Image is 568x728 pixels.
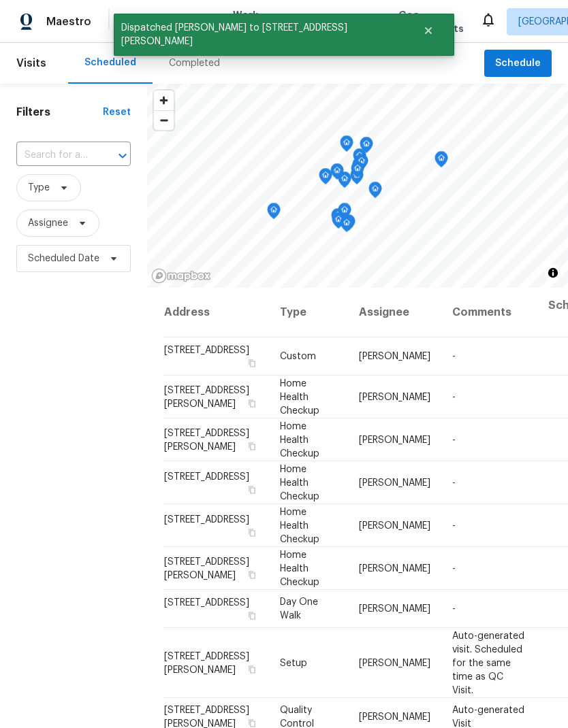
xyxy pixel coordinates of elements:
[406,17,451,44] button: Close
[398,8,464,35] span: Geo Assignments
[331,208,345,229] div: Map marker
[280,597,318,621] span: Day One Walk
[359,712,430,722] span: [PERSON_NAME]
[332,212,345,233] div: Map marker
[246,568,258,580] button: Copy Address
[348,288,441,337] th: Assignee
[46,15,91,29] span: Maestro
[16,48,46,78] span: Visits
[280,550,319,586] span: Home Health Checkup
[359,435,430,444] span: [PERSON_NAME]
[164,651,249,674] span: [STREET_ADDRESS][PERSON_NAME]
[164,598,249,608] span: [STREET_ADDRESS]
[246,526,258,538] button: Copy Address
[103,105,131,119] div: Reset
[338,203,351,224] div: Map marker
[484,50,552,78] button: Schedule
[280,658,307,667] span: Setup
[360,137,373,158] div: Map marker
[359,392,430,401] span: [PERSON_NAME]
[164,557,249,580] span: [STREET_ADDRESS][PERSON_NAME]
[359,658,430,667] span: [PERSON_NAME]
[549,265,557,280] span: Toggle attribution
[246,663,258,675] button: Copy Address
[441,288,537,337] th: Comments
[452,392,456,401] span: -
[267,203,281,224] div: Map marker
[246,610,258,622] button: Copy Address
[452,478,456,487] span: -
[355,154,368,175] div: Map marker
[164,385,249,408] span: [STREET_ADDRESS][PERSON_NAME]
[452,604,456,614] span: -
[28,216,68,230] span: Assignee
[351,161,364,182] div: Map marker
[368,182,382,203] div: Map marker
[359,520,430,530] span: [PERSON_NAME]
[114,14,406,56] span: Dispatched [PERSON_NAME] to [STREET_ADDRESS][PERSON_NAME]
[352,157,366,178] div: Map marker
[154,110,174,130] button: Zoom out
[84,56,136,69] div: Scheduled
[452,631,524,695] span: Auto-generated visit. Scheduled for the same time as QC Visit.
[359,604,430,614] span: [PERSON_NAME]
[359,478,430,487] span: [PERSON_NAME]
[246,483,258,495] button: Copy Address
[164,346,249,355] span: [STREET_ADDRESS]
[319,168,332,189] div: Map marker
[16,145,93,166] input: Search for an address...
[280,507,319,544] span: Home Health Checkup
[280,464,319,501] span: Home Health Checkup
[359,563,430,573] span: [PERSON_NAME]
[359,352,430,361] span: [PERSON_NAME]
[495,55,541,72] span: Schedule
[28,181,50,195] span: Type
[330,163,344,184] div: Map marker
[452,352,456,361] span: -
[435,151,448,172] div: Map marker
[452,563,456,573] span: -
[164,471,249,481] span: [STREET_ADDRESS]
[164,514,249,524] span: [STREET_ADDRESS]
[340,135,353,156] div: Map marker
[452,520,456,530] span: -
[164,428,249,451] span: [STREET_ADDRESS][PERSON_NAME]
[16,105,103,119] h1: Filters
[154,111,174,130] span: Zoom out
[545,265,561,281] button: Toggle attribution
[452,435,456,444] span: -
[340,216,353,237] div: Map marker
[169,56,220,70] div: Completed
[163,288,269,337] th: Address
[113,146,132,165] button: Open
[233,8,268,35] span: Work Orders
[151,268,211,284] a: Mapbox homepage
[350,168,364,189] div: Map marker
[28,252,99,265] span: Scheduled Date
[154,90,174,110] button: Zoom in
[338,171,351,193] div: Map marker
